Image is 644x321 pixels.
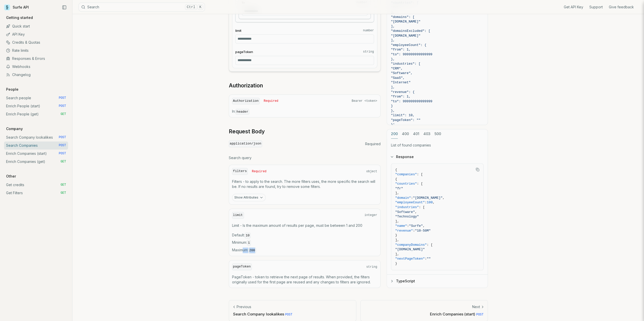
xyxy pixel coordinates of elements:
span: "companyDomains" [395,243,427,246]
span: "domains": [ [391,15,415,19]
p: Other [4,174,18,179]
span: , [433,201,435,204]
p: PageToken - token to retrieve the next page of results. When provided, the filters originally use... [232,275,377,285]
span: : [411,196,413,200]
span: GET [60,191,66,195]
span: "Surfe" [409,224,423,228]
span: Default : [232,233,377,238]
code: 1 [247,240,251,246]
span: ], [395,191,399,195]
span: , [415,210,417,214]
span: "" [427,257,431,261]
button: Response [387,150,488,163]
span: "Software", [391,71,413,75]
p: People [4,87,20,92]
button: 500 [434,129,441,139]
a: Webhooks [4,63,68,71]
span: { [395,177,397,181]
span: pageToken [235,50,253,54]
span: integer [364,213,377,217]
span: } [395,262,397,265]
span: : [425,257,427,261]
p: Limit - Is the maximum amount of results per page, must be between 1 and 200 [232,223,377,228]
span: limit [235,28,241,33]
span: ], [395,238,399,242]
span: "from": 1, [391,48,411,52]
a: Surfe API [4,4,29,11]
code: number [363,29,374,33]
span: Minimum : [232,240,377,245]
span: : [425,201,427,204]
span: "employeeCount": { [391,43,426,47]
span: : [413,229,415,233]
span: "domain" [395,196,411,200]
span: ], [391,85,395,89]
span: POST [476,313,484,316]
span: POST [59,143,66,147]
span: 100 [427,201,432,204]
a: Rate limits [4,46,68,55]
p: Next [472,304,480,309]
span: : [ [419,205,425,209]
span: POST [59,104,66,108]
button: 403 [423,129,430,139]
span: "industries": [ [391,62,421,66]
code: header [236,109,250,115]
span: "SaaS", [391,76,405,80]
a: Responses & Errors [4,55,68,63]
code: 200 [248,248,256,253]
p: Search Company lookalikes [233,311,352,317]
span: ], [395,252,399,256]
a: NextEnrich Companies (start) POST [360,300,488,321]
code: pageToken [232,263,252,270]
a: PreviousSearch Company lookalikes POST [229,300,356,321]
span: GET [60,160,66,164]
span: "[DOMAIN_NAME]" [391,20,421,23]
span: POST [59,152,66,156]
span: , [443,196,445,200]
a: Enrich People (get) GET [4,110,68,118]
p: Filters - to apply to the search. The more filters uses, the more specific the search will be. If... [232,179,377,189]
p: In: [232,109,377,114]
button: SearchCtrlK [78,3,205,12]
span: GET [60,112,66,116]
span: "pageToken": "" [391,118,421,122]
span: "nextPageToken" [395,257,425,261]
span: ], [391,38,395,42]
span: "revenue" [395,229,413,233]
span: POST [59,96,66,100]
span: "CRM", [391,67,403,70]
span: "from": 1, [391,95,411,98]
span: : [407,224,409,228]
kbd: K [198,4,203,10]
span: }' [391,123,395,127]
button: 200 [391,129,398,139]
a: Get credits GET [4,181,68,189]
kbd: Ctrl [185,4,197,10]
span: "to": 999999999999999 [391,53,432,56]
span: ], [391,24,395,28]
a: Get API Key [564,5,583,10]
span: "name" [395,224,407,228]
a: API Key [4,30,68,38]
span: } [395,233,397,237]
span: "limit": 10, [391,113,415,117]
a: Get Filters GET [4,189,68,197]
span: "[DOMAIN_NAME]" [391,34,421,38]
button: 400 [402,129,409,139]
code: string [363,50,374,54]
span: "Internet" [391,81,411,84]
a: Enrich Companies (start) POST [4,150,68,158]
a: Request Body [229,128,265,135]
span: }, [391,109,395,113]
a: Changelog [4,71,68,79]
span: string [366,265,377,269]
span: "Technology" [395,215,419,218]
a: Search Companies POST [4,141,68,150]
span: GET [60,183,66,187]
span: "companies" [395,172,417,176]
span: Required [365,141,381,146]
a: Enrich Companies (get) GET [4,158,68,166]
code: 10 [245,233,251,238]
span: Bearer <token> [352,99,377,103]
